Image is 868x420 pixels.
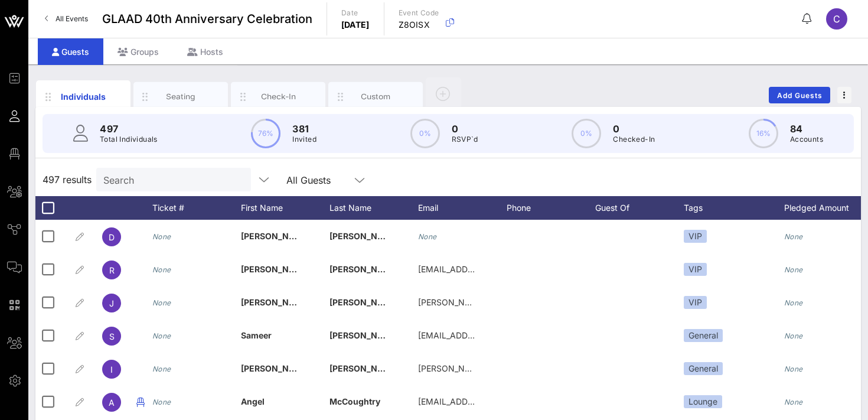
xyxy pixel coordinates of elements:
[784,265,803,274] i: None
[109,232,115,242] span: D
[684,296,707,309] div: VIP
[100,134,158,145] p: Total Individuals
[152,196,241,220] div: Ticket #
[769,87,830,103] button: Add Guests
[341,7,370,19] p: Date
[341,19,370,31] p: [DATE]
[826,8,847,30] div: C
[110,364,113,375] span: I
[241,396,265,406] span: Angel
[100,122,158,136] p: 497
[684,263,707,276] div: VIP
[241,196,329,220] div: First Name
[152,265,171,274] i: None
[790,134,823,145] p: Accounts
[329,363,399,373] span: [PERSON_NAME]
[418,363,628,373] span: [PERSON_NAME][EMAIL_ADDRESS][DOMAIN_NAME]
[329,330,399,340] span: [PERSON_NAME]
[329,196,418,220] div: Last Name
[790,122,823,136] p: 84
[292,134,316,145] p: Invited
[684,230,707,243] div: VIP
[418,232,437,241] i: None
[452,134,478,145] p: RSVP`d
[173,38,237,65] div: Hosts
[684,196,784,220] div: Tags
[595,196,684,220] div: Guest Of
[152,398,171,406] i: None
[38,9,95,28] a: All Events
[56,14,88,23] span: All Events
[418,396,560,406] span: [EMAIL_ADDRESS][DOMAIN_NAME]
[784,398,803,406] i: None
[418,330,560,340] span: [EMAIL_ADDRESS][DOMAIN_NAME]
[152,298,171,307] i: None
[152,232,171,241] i: None
[329,264,399,274] span: [PERSON_NAME]
[102,10,312,28] span: GLAAD 40th Anniversary Celebration
[784,298,803,307] i: None
[38,38,103,65] div: Guests
[418,297,628,307] span: [PERSON_NAME][EMAIL_ADDRESS][DOMAIN_NAME]
[109,398,115,408] span: A
[784,331,803,340] i: None
[452,122,478,136] p: 0
[350,91,402,102] div: Custom
[329,297,399,307] span: [PERSON_NAME]
[252,91,305,102] div: Check-In
[241,297,311,307] span: [PERSON_NAME]
[833,13,840,25] span: C
[152,331,171,340] i: None
[329,231,399,241] span: [PERSON_NAME]
[784,364,803,373] i: None
[684,362,723,375] div: General
[241,330,272,340] span: Sameer
[613,134,655,145] p: Checked-In
[109,298,114,308] span: J
[109,265,115,275] span: R
[613,122,655,136] p: 0
[109,331,115,341] span: S
[418,264,560,274] span: [EMAIL_ADDRESS][DOMAIN_NAME]
[776,91,823,100] span: Add Guests
[292,122,316,136] p: 381
[155,91,207,102] div: Seating
[241,264,311,274] span: [PERSON_NAME]
[684,329,723,342] div: General
[43,172,92,187] span: 497 results
[329,396,380,406] span: McCoughtry
[399,19,439,31] p: Z8OISX
[684,395,722,408] div: Lounge
[279,168,374,191] div: All Guests
[418,196,507,220] div: Email
[784,232,803,241] i: None
[103,38,173,65] div: Groups
[507,196,595,220] div: Phone
[57,90,110,103] div: Individuals
[399,7,439,19] p: Event Code
[286,175,331,185] div: All Guests
[241,363,311,373] span: [PERSON_NAME]
[241,231,311,241] span: [PERSON_NAME]
[152,364,171,373] i: None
